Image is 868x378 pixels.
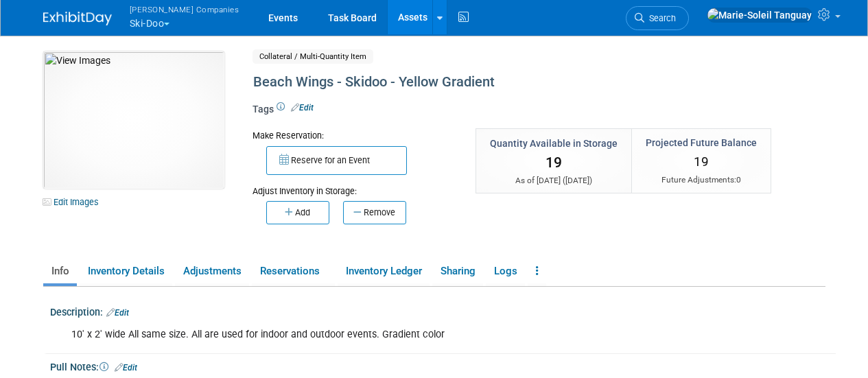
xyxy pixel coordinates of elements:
span: Search [644,13,676,23]
a: Inventory Ledger [338,259,430,283]
a: Sharing [432,259,483,283]
a: Search [626,6,689,30]
div: 10' x 2' wide All same size. All are used for indoor and outdoor events. Gradient color [62,321,684,349]
a: Edit [291,103,314,113]
a: Edit [115,363,137,373]
div: Future Adjustments: [646,174,757,186]
div: Projected Future Balance [646,136,757,150]
a: Reservations [252,259,335,283]
div: Beach Wings - Skidoo - Yellow Gradient [248,70,767,95]
span: 19 [694,154,709,169]
div: Quantity Available in Storage [490,137,618,150]
a: Adjustments [175,259,249,283]
a: Logs [486,259,525,283]
span: [DATE] [565,176,589,185]
span: Collateral / Multi-Quantity Item [253,49,373,64]
div: Pull Notes: [50,357,836,375]
button: Remove [343,201,406,224]
div: Tags [253,102,767,126]
img: View Images [43,51,224,189]
a: Edit [106,308,129,318]
div: Make Reservation: [253,128,455,142]
a: Info [43,259,77,283]
div: Adjust Inventory in Storage: [253,175,455,198]
span: 19 [546,154,562,171]
span: [PERSON_NAME] Companies [130,2,239,16]
button: Reserve for an Event [266,146,407,175]
button: Add [266,201,329,224]
a: Inventory Details [80,259,172,283]
span: 0 [736,175,741,185]
a: Edit Images [43,193,104,211]
img: Marie-Soleil Tanguay [707,8,812,23]
img: ExhibitDay [43,12,112,25]
div: As of [DATE] ( ) [490,175,618,187]
div: Description: [50,302,836,320]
